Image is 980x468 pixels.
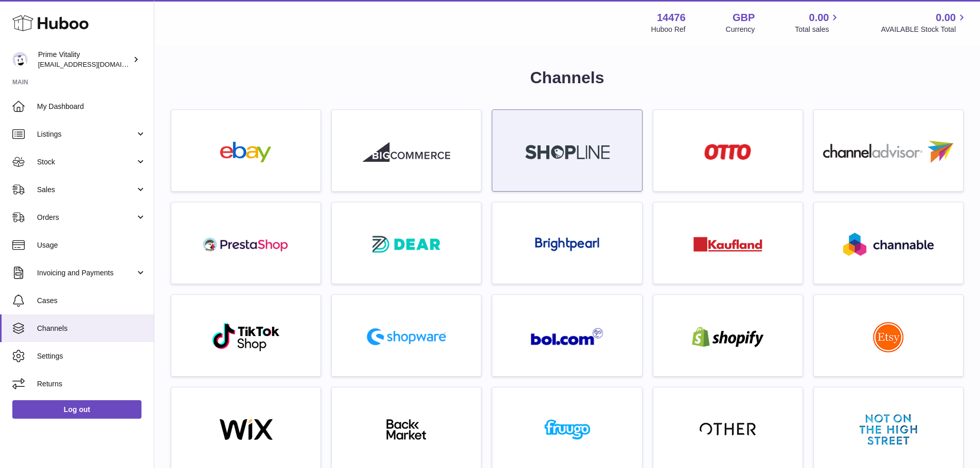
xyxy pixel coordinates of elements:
a: fruugo [497,392,636,463]
span: Sales [37,185,135,195]
a: roseta-kaufland [658,208,797,278]
a: roseta-channable [819,208,958,278]
a: roseta-dear [337,208,476,278]
img: roseta-otto [704,144,751,160]
img: roseta-tiktokshop [211,322,281,352]
span: AVAILABLE Stock Total [881,25,968,34]
span: 0.00 [936,11,956,25]
a: roseta-bol [497,300,636,371]
span: Listings [37,129,135,139]
h1: Channels [171,67,964,89]
a: Log out [12,400,141,419]
span: Channels [37,324,146,333]
img: shopify [684,327,772,347]
span: My Dashboard [37,102,146,111]
img: roseta-channel-advisor [823,141,953,163]
img: roseta-shopline [525,145,610,159]
img: roseta-kaufland [693,237,762,252]
img: roseta-bigcommerce [363,142,450,162]
div: Currency [726,25,755,34]
span: Settings [37,351,146,361]
a: 0.00 Total sales [795,11,841,34]
span: Returns [37,379,146,389]
img: roseta-shopware [363,324,450,349]
span: Cases [37,296,146,306]
img: notonthehighstreet [860,414,917,445]
a: ebay [176,115,315,186]
img: ebay [202,142,290,162]
a: other [658,392,797,463]
strong: 14476 [657,11,686,25]
img: roseta-prestashop [202,234,290,255]
span: Stock [37,157,135,167]
img: fruugo [524,419,611,440]
img: roseta-dear [369,233,443,256]
div: Huboo Ref [651,25,686,34]
img: roseta-brightpearl [535,237,599,252]
a: wix [176,392,315,463]
span: Total sales [795,25,841,34]
a: 0.00 AVAILABLE Stock Total [881,11,968,34]
a: roseta-otto [658,115,797,186]
span: Orders [37,213,135,222]
a: roseta-shopline [497,115,636,186]
img: backmarket [363,419,450,440]
a: roseta-channel-advisor [819,115,958,186]
span: Invoicing and Payments [37,268,135,278]
div: Prime Vitality [38,50,131,69]
a: backmarket [337,392,476,463]
a: roseta-prestashop [176,208,315,278]
span: 0.00 [809,11,829,25]
a: notonthehighstreet [819,392,958,463]
img: roseta-etsy [873,322,904,352]
a: roseta-etsy [819,300,958,371]
span: Usage [37,240,146,250]
a: roseta-shopware [337,300,476,371]
img: roseta-channable [843,233,934,256]
a: roseta-brightpearl [497,208,636,278]
strong: GBP [733,11,755,25]
span: [EMAIL_ADDRESS][DOMAIN_NAME] [38,60,151,68]
a: roseta-bigcommerce [337,115,476,186]
img: wix [202,419,290,440]
a: shopify [658,300,797,371]
a: roseta-tiktokshop [176,300,315,371]
img: roseta-bol [531,328,604,346]
img: other [700,422,756,437]
img: internalAdmin-14476@internal.huboo.com [12,52,28,67]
